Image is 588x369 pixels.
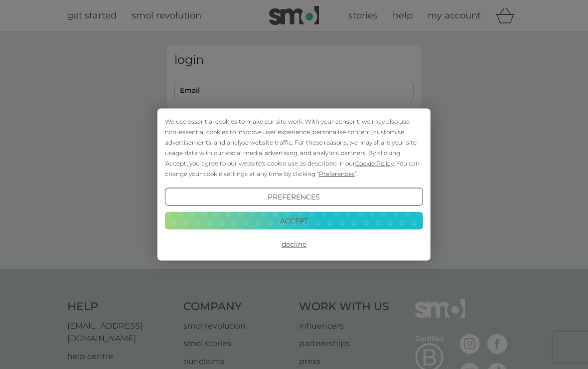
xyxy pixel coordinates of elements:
[165,235,423,253] button: Decline
[165,116,423,179] div: We use essential cookies to make our site work. With your consent, we may also use non-essential ...
[165,188,423,206] button: Preferences
[319,170,355,178] span: Preferences
[157,109,431,261] div: Cookie Consent Prompt
[165,211,423,229] button: Accept
[355,160,394,167] span: Cookie Policy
